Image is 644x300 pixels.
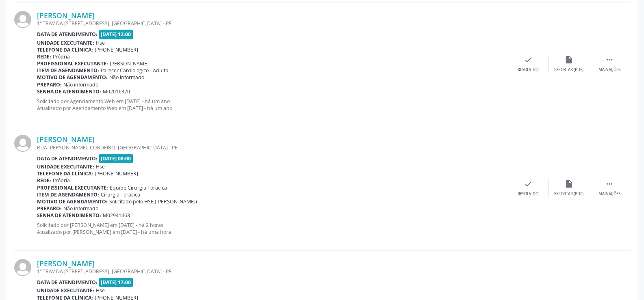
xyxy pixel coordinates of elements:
b: Data de atendimento: [37,155,98,162]
div: Resolvido [518,67,538,73]
b: Item de agendamento: [37,191,99,198]
i: check [524,179,533,188]
b: Item de agendamento: [37,67,99,74]
span: [DATE] 08:00 [99,154,133,163]
span: M02941463 [103,212,130,219]
p: Solicitado por Agendamento Web em [DATE] - há um ano Atualizado por Agendamento Web em [DATE] - h... [37,98,508,112]
span: Parecer Cardiologico - Adulto [101,67,168,74]
b: Unidade executante: [37,163,94,170]
span: M02016370 [103,88,130,95]
span: [PERSON_NAME] [110,60,149,67]
span: Não informado [109,74,144,81]
div: Mais ações [598,67,620,73]
i: insert_drive_file [564,55,573,64]
div: Exportar (PDF) [554,67,583,73]
i: insert_drive_file [564,179,573,188]
span: [PHONE_NUMBER] [95,170,138,177]
img: img [14,11,31,28]
span: Não informado [63,205,98,212]
div: Mais ações [598,191,620,197]
span: Não informado [63,81,98,88]
span: Equipe Cirurgia Toracica [110,184,167,191]
span: Hse [96,287,105,294]
b: Data de atendimento: [37,31,98,38]
b: Profissional executante: [37,184,108,191]
b: Rede: [37,53,51,60]
div: Exportar (PDF) [554,191,583,197]
b: Rede: [37,177,51,184]
b: Senha de atendimento: [37,212,101,219]
b: Preparo: [37,205,62,212]
i: check [524,55,533,64]
div: 1ª TRAV DA [STREET_ADDRESS], [GEOGRAPHIC_DATA] - PE [37,20,508,27]
i:  [605,179,614,188]
span: [DATE] 12:00 [99,30,133,39]
div: RUA [PERSON_NAME], CORDEIRO, [GEOGRAPHIC_DATA] - PE [37,144,508,151]
b: Senha de atendimento: [37,88,101,95]
b: Telefone da clínica: [37,170,93,177]
span: Hse [96,39,105,46]
a: [PERSON_NAME] [37,135,95,144]
a: [PERSON_NAME] [37,259,95,268]
span: Cirurgia Toracica [101,191,140,198]
b: Data de atendimento: [37,279,98,286]
a: [PERSON_NAME] [37,11,95,20]
span: Hse [96,163,105,170]
b: Unidade executante: [37,287,94,294]
div: Resolvido [518,191,538,197]
img: img [14,259,31,276]
b: Unidade executante: [37,39,94,46]
i:  [605,55,614,64]
span: [PHONE_NUMBER] [95,46,138,53]
b: Motivo de agendamento: [37,74,108,81]
div: 1ª TRAV DA [STREET_ADDRESS], [GEOGRAPHIC_DATA] - PE [37,268,508,275]
span: [DATE] 17:00 [99,278,133,287]
span: Solicitado pelo HSE ([PERSON_NAME]) [109,198,197,205]
img: img [14,135,31,152]
p: Solicitado por [PERSON_NAME] em [DATE] - há 2 horas Atualizado por [PERSON_NAME] em [DATE] - há u... [37,222,508,235]
span: Própria [53,177,70,184]
b: Preparo: [37,81,62,88]
b: Telefone da clínica: [37,46,93,53]
b: Motivo de agendamento: [37,198,108,205]
span: Própria [53,53,70,60]
b: Profissional executante: [37,60,108,67]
